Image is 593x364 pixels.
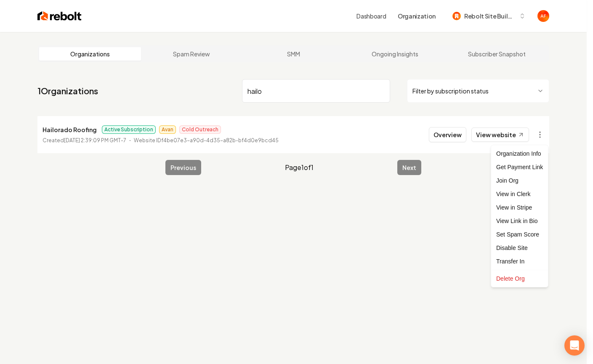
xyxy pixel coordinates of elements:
[493,147,546,160] div: Organization Info
[493,255,546,268] div: Transfer In
[493,228,546,241] div: Set Spam Score
[493,201,546,214] a: View in Stripe
[493,241,546,255] div: Disable Site
[493,174,546,187] div: Join Org
[493,187,546,201] a: View in Clerk
[493,272,546,285] div: Delete Org
[493,160,546,174] div: Get Payment Link
[493,214,546,228] a: View Link in Bio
